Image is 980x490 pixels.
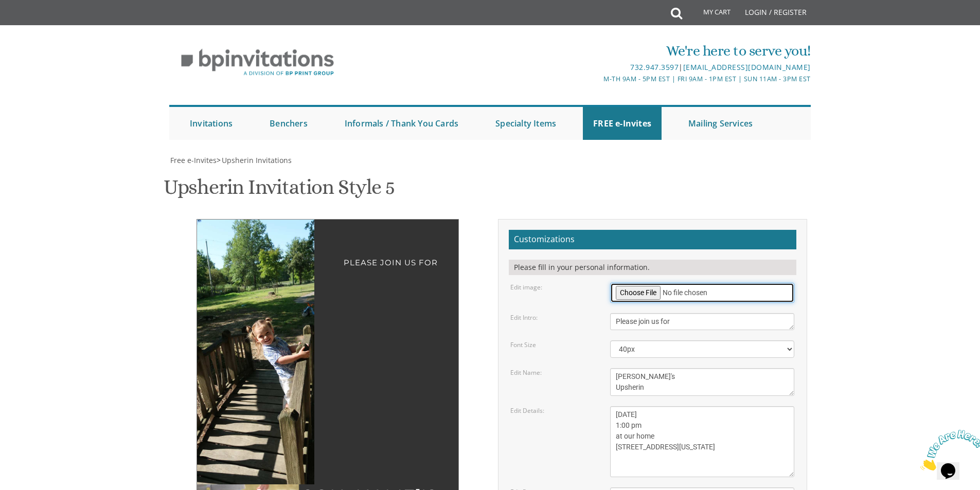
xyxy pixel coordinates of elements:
[4,4,68,45] img: Chat attention grabber
[630,62,679,72] a: 732.947.3597
[510,368,542,377] label: Edit Name:
[384,61,811,74] div: |
[170,155,217,165] span: Free e-Invites
[509,230,796,249] h2: Customizations
[222,155,292,165] span: Upsherin Invitations
[180,107,243,140] a: Invitations
[916,426,980,475] iframe: chat widget
[610,406,794,477] textarea: [DATE] 1:00 pm at our home [STREET_ADDRESS][US_STATE]
[683,62,811,72] a: [EMAIL_ADDRESS][DOMAIN_NAME]
[259,107,318,140] a: Benchers
[583,107,662,140] a: FREE e-Invites
[218,240,438,271] div: Please join us for
[169,155,217,165] a: Free e-Invites
[610,313,794,330] textarea: Please join us for
[509,260,796,275] div: Please fill in your personal information.
[510,313,538,322] label: Edit Intro:
[510,340,536,349] label: Font Size
[169,41,346,84] img: BP Invitation Loft
[510,283,542,292] label: Edit image:
[334,107,469,140] a: Informals / Thank You Cards
[485,107,566,140] a: Specialty Items
[510,406,544,415] label: Edit Details:
[172,220,349,484] img: 2Q==
[384,74,811,84] div: M-Th 9am - 5pm EST | Fri 9am - 1pm EST | Sun 11am - 3pm EST
[678,107,763,140] a: Mailing Services
[681,1,738,27] a: My Cart
[164,176,395,206] h1: Upsherin Invitation Style 5
[221,155,292,165] a: Upsherin Invitations
[217,155,292,165] span: >
[384,41,811,61] div: We're here to serve you!
[610,368,794,396] textarea: [PERSON_NAME]'s Upsherin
